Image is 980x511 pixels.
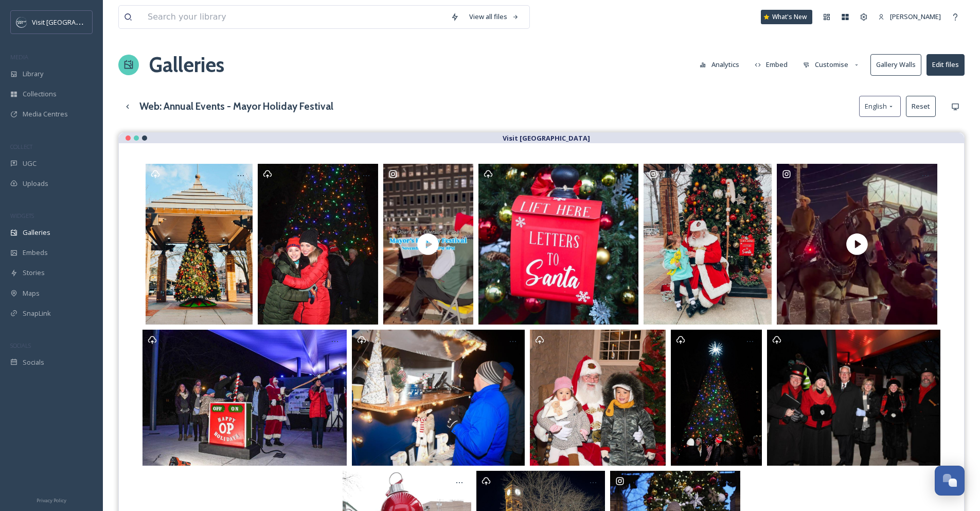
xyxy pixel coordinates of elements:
[23,288,40,298] span: Maps
[16,17,27,27] img: c3es6xdrejuflcaqpovn.png
[870,54,921,75] button: Gallery Walls
[641,164,774,324] a: Santa Claus is coming to town! And we are so excited he’s squeezing in one more to visit Downtown...
[23,248,48,258] span: Embeds
[139,99,333,114] h3: Web: Annual Events - Mayor Holiday Festival
[142,6,446,28] input: Search your library
[32,17,112,27] span: Visit [GEOGRAPHIC_DATA]
[23,179,48,189] span: Uploads
[23,69,43,79] span: Library
[890,12,941,21] span: [PERSON_NAME]
[10,53,28,61] span: MEDIA
[873,7,946,27] a: [PERSON_NAME]
[149,49,224,80] a: Galleries
[10,143,32,150] span: COLLECT
[774,164,939,324] a: MARK YOUR CALENDAR 🗓️ for December 21st from 5-7pm | enjoy a FREE Hay Ride around the beautiful D...
[23,89,57,99] span: Collections
[23,159,37,168] span: UGC
[906,96,936,117] button: Reset
[865,101,887,111] span: English
[10,212,34,219] span: WIDGETS
[37,497,66,504] span: Privacy Policy
[23,357,44,367] span: Socials
[694,55,744,75] button: Analytics
[37,493,66,506] a: Privacy Policy
[761,10,812,24] a: What's New
[381,164,476,324] a: Save the Date! The Mayor’s Holiday Festival in Downtown Overland Park! 🎄🎊🎅 Join us for a magical ...
[926,54,965,75] button: Edit files
[798,55,865,75] button: Customise
[694,55,750,75] a: Analytics
[503,133,590,143] strong: Visit [GEOGRAPHIC_DATA]
[23,109,68,119] span: Media Centres
[23,309,51,318] span: SnapLink
[23,268,45,278] span: Stories
[935,466,965,496] button: Open Chat
[23,228,50,237] span: Galleries
[10,342,31,349] span: SOCIALS
[464,7,524,27] a: View all files
[750,55,793,75] button: Embed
